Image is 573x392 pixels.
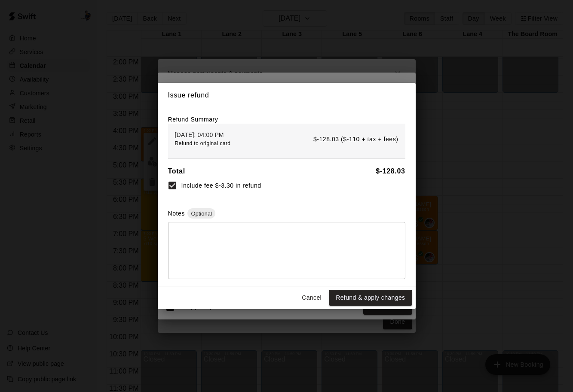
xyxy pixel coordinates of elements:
[168,116,218,123] label: Refund Summary
[187,210,215,217] span: Optional
[158,83,416,108] h2: Issue refund
[181,181,261,190] span: Include fee $-3.30 in refund
[313,135,398,144] p: $-128.03 ($-110 + tax + fees)
[168,166,185,177] h6: Total
[175,131,228,139] p: [DATE]: 04:00 PM
[298,290,325,306] button: Cancel
[329,290,412,306] button: Refund & apply changes
[168,210,185,217] label: Notes
[175,140,231,146] span: Refund to original card
[376,166,405,177] h6: $ -128.03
